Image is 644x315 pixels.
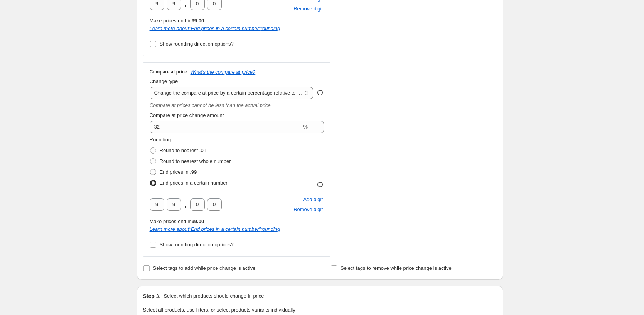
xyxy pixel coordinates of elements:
input: ﹡ [167,198,181,211]
span: % [303,124,308,130]
b: 99.00 [192,18,204,24]
p: Select which products should change in price [164,292,264,300]
button: Remove placeholder [292,4,324,14]
span: Select tags to add while price change is active [153,265,256,271]
span: Remove digit [293,206,323,213]
a: Learn more about"End prices in a certain number"rounding [150,25,280,31]
span: Show rounding direction options? [160,41,234,47]
span: Make prices end in [150,218,204,224]
span: Rounding [150,137,171,142]
input: ﹡ [190,198,205,211]
span: Select all products, use filters, or select products variants individually [143,307,295,313]
span: Select tags to remove while price change is active [341,265,452,271]
span: Remove digit [293,5,323,13]
input: 20 [150,121,302,133]
b: 99.00 [192,218,204,224]
input: ﹡ [207,198,222,211]
span: Compare at price change amount [150,112,224,118]
i: Compare at prices cannot be less than the actual price. [150,102,272,108]
div: help [316,89,324,97]
a: Learn more about"End prices in a certain number"rounding [150,226,280,232]
i: Learn more about " End prices in a certain number " rounding [150,25,280,31]
input: ﹡ [150,198,164,211]
h2: Step 3. [143,292,161,300]
span: . [184,198,188,211]
button: What's the compare at price? [191,69,256,75]
span: Change type [150,78,178,84]
span: End prices in a certain number [160,180,228,186]
button: Add placeholder [302,195,324,205]
button: Remove placeholder [292,205,324,215]
span: Show rounding direction options? [160,242,234,247]
span: Round to nearest whole number [160,158,231,164]
i: Learn more about " End prices in a certain number " rounding [150,226,280,232]
span: Make prices end in [150,18,204,24]
span: Add digit [303,196,323,203]
h3: Compare at price [150,69,187,75]
span: Round to nearest .01 [160,147,206,153]
span: End prices in .99 [160,169,197,175]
